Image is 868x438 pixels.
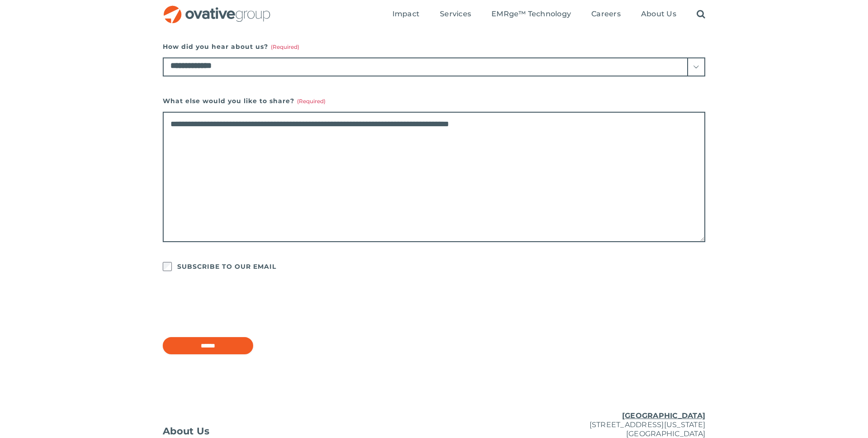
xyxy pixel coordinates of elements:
a: OG_Full_horizontal_RGB [163,5,271,13]
span: About Us [163,427,210,436]
span: EMRge™ Technology [491,10,571,19]
span: Impact [392,10,420,19]
u: [GEOGRAPHIC_DATA] [622,411,705,420]
span: (Required) [297,98,325,105]
label: SUBSCRIBE TO OUR EMAIL [177,260,276,273]
span: Careers [591,10,621,19]
a: About Us [641,10,676,19]
span: (Required) [271,43,299,50]
iframe: reCAPTCHA [163,291,300,326]
a: Services [440,10,471,19]
a: EMRge™ Technology [491,10,571,19]
a: About Us [163,427,344,436]
label: What else would you like to share? [163,95,705,107]
span: About Us [641,10,676,19]
a: Search [697,10,705,19]
span: Services [440,10,471,19]
a: Impact [392,10,420,19]
label: How did you hear about us? [163,40,705,53]
a: Careers [591,10,621,19]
